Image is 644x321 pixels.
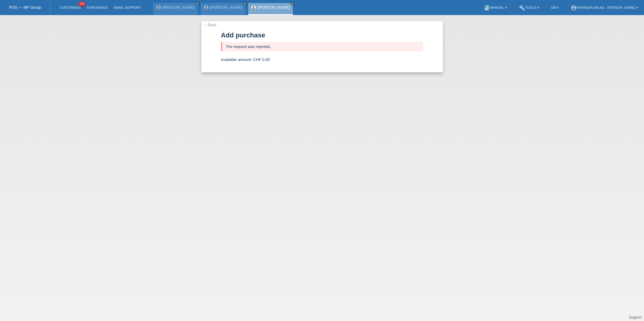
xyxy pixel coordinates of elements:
[253,57,270,62] span: CHF 0.00
[516,6,542,9] a: buildTools ▾
[221,42,423,51] div: The request was rejected.
[291,2,294,5] i: close
[568,6,641,9] a: account_circleMybikeplan AG - [PERSON_NAME] ▾
[484,5,490,11] i: book
[519,5,525,11] i: build
[84,6,111,9] a: Purchases
[203,23,217,27] a: ← Back
[78,2,86,7] span: 100
[258,5,290,10] a: [PERSON_NAME]
[629,315,642,319] a: Support
[210,5,242,10] a: [PERSON_NAME]
[195,2,200,6] a: close
[290,2,295,6] a: close
[111,6,144,9] a: Email Support
[243,2,246,5] i: close
[243,2,247,6] a: close
[221,57,252,62] span: Available amount:
[221,31,423,39] h1: Add purchase
[162,5,195,10] a: [PERSON_NAME]
[56,6,84,9] a: Customers
[196,2,199,5] i: close
[548,6,562,9] a: EN ▾
[9,5,41,10] a: POS — MF Group
[571,5,577,11] i: account_circle
[481,6,510,9] a: bookManual ▾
